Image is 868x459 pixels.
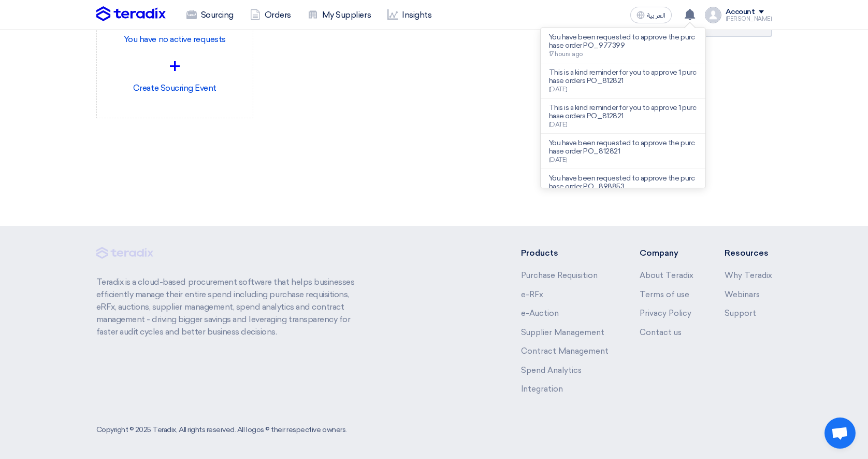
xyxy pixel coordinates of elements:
a: Supplier Management [521,328,604,337]
li: Resources [725,247,772,259]
div: + [105,51,245,82]
button: العربية [630,7,672,23]
p: You have been requested to approve the purchase order PO_977399 [549,33,697,50]
a: Privacy Policy [640,309,691,318]
li: Company [640,247,693,259]
p: You have been requested to approve the purchase order PO_812821 [549,139,697,156]
span: 17 hours ago [549,50,583,58]
p: You have been requested to approve the purchase order PO_898853 [549,174,697,191]
a: About Teradix [640,271,693,280]
a: Insights [379,4,440,26]
a: Spend Analytics [521,366,582,375]
p: This is a kind reminder for you to approve 1 purchase orders PO_812821 [549,68,697,85]
div: Create Soucring Event [105,18,245,109]
p: Teradix is a cloud-based procurement software that helps businesses efficiently manage their enti... [96,276,367,338]
a: Why Teradix [725,271,772,280]
div: Open chat [824,418,856,449]
a: Contract Management [521,346,609,356]
div: Copyright © 2025 Teradix, All rights reserved. All logos © their respective owners. [96,424,347,435]
a: Orders [242,4,299,26]
img: profile_test.png [705,7,721,23]
span: [DATE] [549,86,568,93]
a: e-Auction [521,309,559,318]
img: Teradix logo [96,6,166,22]
div: Account [726,8,755,17]
span: العربية [647,12,666,19]
a: Contact us [640,328,682,337]
span: [DATE] [549,121,568,128]
a: Integration [521,384,563,394]
a: Webinars [725,290,760,299]
a: Sourcing [178,4,242,26]
a: Support [725,309,756,318]
p: You have no active requests [105,33,245,46]
p: This is a kind reminder for you to approve 1 purchase orders PO_812821 [549,104,697,120]
a: Purchase Requisition [521,271,598,280]
span: [DATE] [549,156,568,163]
li: Products [521,247,609,259]
a: Terms of use [640,290,689,299]
a: My Suppliers [299,4,379,26]
a: e-RFx [521,290,543,299]
div: [PERSON_NAME] [726,16,772,22]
